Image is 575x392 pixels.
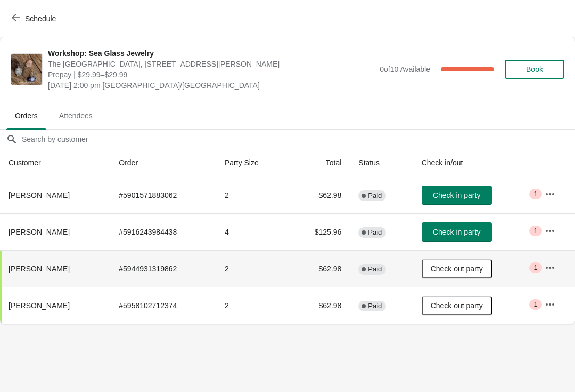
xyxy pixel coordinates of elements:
td: # 5944931319862 [110,250,216,287]
td: 2 [216,287,288,324]
span: 1 [533,190,537,198]
span: Book [526,65,543,74]
img: Workshop: Sea Glass Jewelry [11,54,42,85]
span: 1 [533,300,537,309]
span: The [GEOGRAPHIC_DATA], [STREET_ADDRESS][PERSON_NAME] [48,59,374,69]
th: Status [350,149,413,177]
span: Paid [368,228,382,237]
td: 2 [216,177,288,213]
span: [PERSON_NAME] [9,191,70,199]
span: Paid [368,265,382,274]
td: 4 [216,213,288,250]
span: [PERSON_NAME] [9,228,70,236]
span: [PERSON_NAME] [9,301,70,310]
span: Attendees [51,106,101,125]
span: Paid [368,191,382,200]
span: Check in party [433,191,480,199]
button: Schedule [5,9,64,28]
button: Check out party [422,259,492,278]
td: $62.98 [288,177,350,213]
input: Search by customer [21,130,575,149]
span: Schedule [25,14,56,23]
td: # 5916243984438 [110,213,216,250]
button: Check in party [422,222,492,242]
td: # 5958102712374 [110,287,216,324]
span: Prepay | $29.99–$29.99 [48,69,374,80]
button: Check out party [422,296,492,315]
th: Party Size [216,149,288,177]
td: $62.98 [288,287,350,324]
th: Order [110,149,216,177]
span: [PERSON_NAME] [9,265,70,273]
button: Book [505,60,564,79]
th: Check in/out [413,149,536,177]
span: Orders [6,106,46,125]
span: [DATE] 2:00 pm [GEOGRAPHIC_DATA]/[GEOGRAPHIC_DATA] [48,80,374,91]
span: 1 [533,263,537,272]
button: Check in party [422,186,492,205]
span: 1 [533,227,537,235]
span: 0 of 10 Available [380,65,430,74]
span: Paid [368,302,382,310]
td: $125.96 [288,213,350,250]
td: # 5901571883062 [110,177,216,213]
th: Total [288,149,350,177]
span: Workshop: Sea Glass Jewelry [48,48,374,59]
td: 2 [216,250,288,287]
span: Check in party [433,228,480,236]
span: Check out party [431,265,483,273]
td: $62.98 [288,250,350,287]
span: Check out party [431,301,483,310]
